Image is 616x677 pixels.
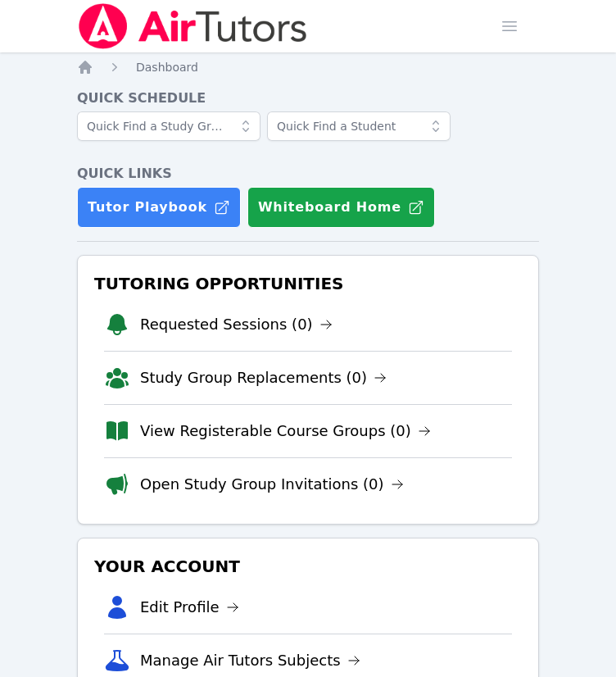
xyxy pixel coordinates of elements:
[91,269,525,298] h3: Tutoring Opportunities
[140,313,333,336] a: Requested Sessions (0)
[136,59,198,75] a: Dashboard
[77,111,260,141] input: Quick Find a Study Group
[91,552,525,581] h3: Your Account
[77,59,539,75] nav: Breadcrumb
[140,420,431,443] a: View Registerable Course Groups (0)
[247,187,435,228] button: Whiteboard Home
[77,187,241,228] a: Tutor Playbook
[140,649,360,672] a: Manage Air Tutors Subjects
[77,3,309,49] img: Air Tutors
[140,473,404,496] a: Open Study Group Invitations (0)
[136,61,198,74] span: Dashboard
[77,89,539,108] h4: Quick Schedule
[140,366,387,389] a: Study Group Replacements (0)
[77,164,539,184] h4: Quick Links
[267,111,451,141] input: Quick Find a Student
[140,596,239,619] a: Edit Profile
